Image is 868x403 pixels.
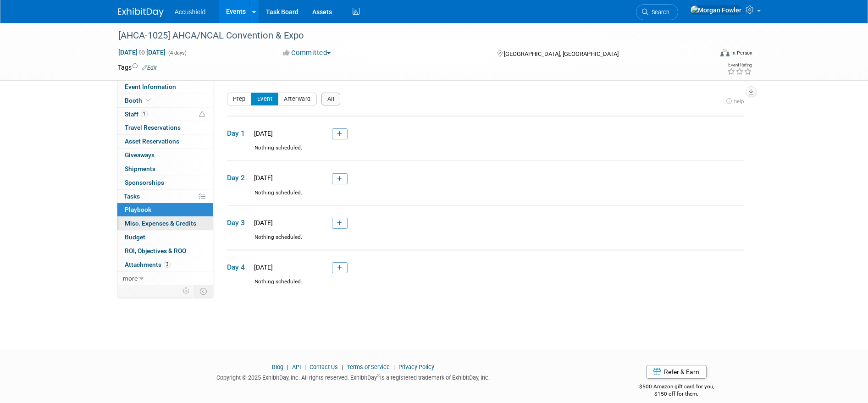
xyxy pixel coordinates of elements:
a: Asset Reservations [117,135,213,148]
a: Search [636,4,678,20]
i: Booth reservation complete [146,98,151,103]
a: more [117,272,213,285]
a: Giveaways [117,149,213,162]
div: Nothing scheduled. [227,144,744,160]
a: Blog [272,364,283,370]
span: Day 4 [227,262,250,272]
span: Event Information [125,83,176,90]
a: ROI, Objectives & ROO [117,244,213,258]
button: All [321,93,341,105]
span: ROI, Objectives & ROO [125,247,186,254]
span: Misc. Expenses & Credits [125,220,196,227]
a: Event Information [117,80,213,94]
a: Privacy Policy [398,364,434,370]
a: Tasks [117,190,213,203]
span: Day 1 [227,128,250,138]
span: Asset Reservations [125,138,179,145]
div: Nothing scheduled. [227,189,744,205]
span: 3 [164,261,171,268]
div: $150 off for them. [603,390,751,398]
img: Morgan Fowler [690,5,742,15]
a: Shipments [117,162,213,176]
a: Sponsorships [117,176,213,189]
span: [DATE] [251,130,273,137]
td: Personalize Event Tab Strip [178,285,194,297]
div: $500 Amazon gift card for you, [603,377,751,398]
span: [GEOGRAPHIC_DATA], [GEOGRAPHIC_DATA] [504,50,619,57]
span: [DATE] [251,264,273,271]
span: Giveaways [125,151,155,159]
div: Copyright © 2025 ExhibitDay, Inc. All rights reserved. ExhibitDay is a registered trademark of Ex... [118,371,589,382]
span: (4 days) [167,50,187,56]
a: Misc. Expenses & Credits [117,217,213,230]
span: Accushield [175,8,206,16]
span: Sponsorships [125,179,164,186]
span: Day 3 [227,218,250,228]
td: Toggle Event Tabs [194,285,213,297]
a: Edit [142,65,157,71]
span: | [285,364,291,370]
a: Travel Reservations [117,121,213,134]
a: Attachments3 [117,258,213,271]
span: Booth [125,97,153,104]
span: [DATE] [251,174,273,182]
span: Playbook [125,206,151,213]
span: to [138,49,146,56]
img: Format-Inperson.png [720,49,730,56]
span: [DATE] [251,219,273,226]
sup: ® [377,373,380,378]
a: Refer & Earn [646,365,707,379]
button: Afterward [278,93,317,105]
button: Committed [280,48,334,58]
span: Search [648,9,669,16]
button: Prep [227,93,252,105]
span: Shipments [125,165,155,172]
span: help [734,98,744,105]
div: Nothing scheduled. [227,233,744,249]
span: Potential Scheduling Conflict -- at least one attendee is tagged in another overlapping event. [199,110,205,119]
a: Budget [117,231,213,244]
span: | [391,364,397,370]
span: 1 [141,110,148,117]
a: Terms of Service [347,364,390,370]
a: Booth [117,94,213,107]
span: more [123,275,138,282]
div: [AHCA-1025] AHCA/NCAL Convention & Expo [115,28,699,44]
div: In-Person [731,50,752,56]
span: Staff [125,110,148,118]
td: Tags [118,63,157,72]
span: | [339,364,345,370]
div: Event Rating [727,63,752,67]
div: Event Format [658,48,753,61]
div: Nothing scheduled. [227,278,744,294]
a: Contact Us [310,364,338,370]
span: Attachments [125,261,171,268]
img: ExhibitDay [118,8,164,17]
span: | [302,364,308,370]
a: Staff1 [117,108,213,121]
span: Budget [125,233,145,241]
a: Playbook [117,203,213,216]
span: Travel Reservations [125,124,181,131]
button: Event [251,93,279,105]
span: Day 2 [227,173,250,183]
span: [DATE] [DATE] [118,48,166,56]
a: API [292,364,301,370]
span: Tasks [124,193,140,200]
